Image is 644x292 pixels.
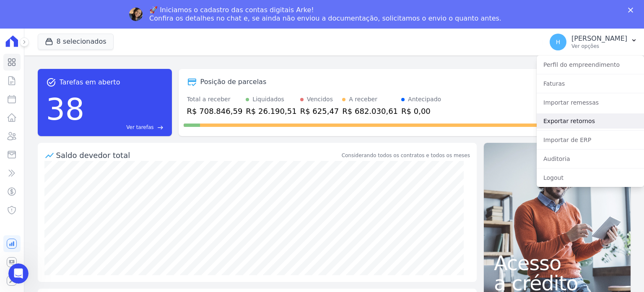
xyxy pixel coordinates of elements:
div: Vencidos [307,95,333,104]
div: R$ 708.846,59 [187,105,243,117]
span: H [556,39,561,45]
div: R$ 625,47 [300,105,339,117]
div: R$ 0,00 [401,105,441,117]
a: Importar de ERP [537,132,644,147]
p: [PERSON_NAME] [571,34,627,43]
div: R$ 682.030,61 [342,105,398,117]
div: Fechar [628,8,636,13]
div: Total a receber [187,95,243,104]
div: Liquidados [252,95,284,104]
a: Auditoria [537,151,644,166]
span: task_alt [46,77,56,87]
div: 38 [46,87,85,131]
span: Tarefas em aberto [60,77,120,87]
div: A receber [349,95,377,104]
div: Saldo devedor total [56,150,340,161]
a: Ver tarefas east [88,124,163,131]
p: Ver opções [571,43,627,50]
div: 🚀 Iniciamos o cadastro das contas digitais Arke! Confira os detalhes no chat e, se ainda não envi... [149,6,501,23]
span: east [157,124,164,131]
button: 8 selecionados [38,34,114,50]
a: Exportar retornos [537,113,644,129]
a: Perfil do empreendimento [537,57,644,72]
span: Acesso [494,253,621,273]
a: Faturas [537,76,644,91]
div: R$ 26.190,51 [246,105,296,117]
a: Importar remessas [537,95,644,110]
div: Antecipado [408,95,441,104]
a: Logout [537,170,644,185]
div: Considerando todos os contratos e todos os meses [342,152,470,159]
img: Profile image for Adriane [129,8,143,21]
iframe: Intercom live chat [8,263,29,284]
span: Ver tarefas [126,124,153,131]
div: Posição de parcelas [200,77,267,87]
button: H [PERSON_NAME] Ver opções [543,30,644,54]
